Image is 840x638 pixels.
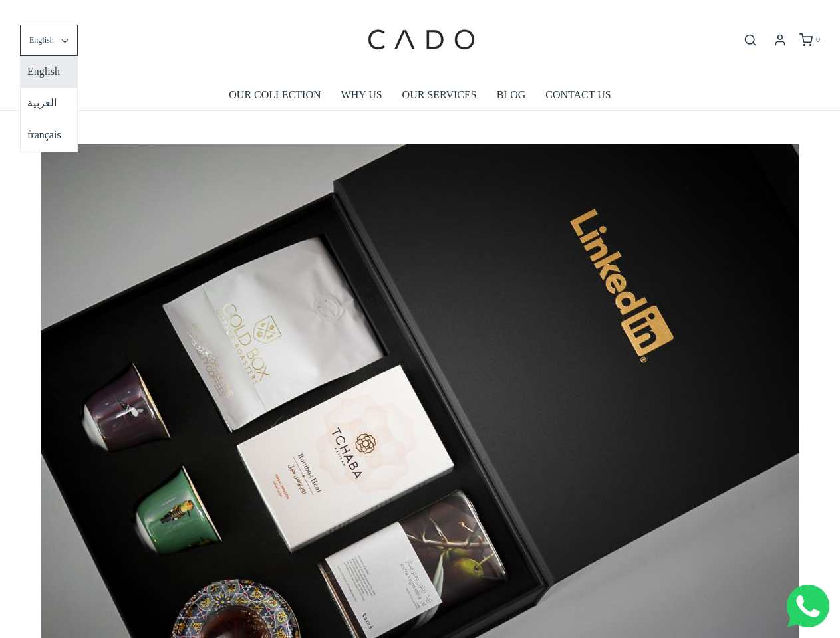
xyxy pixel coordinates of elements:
a: OUR SERVICES [402,80,477,110]
span: 0 [816,35,820,44]
span: English [29,34,54,47]
li: français [21,120,77,152]
a: WHY US [341,80,382,110]
a: CONTACT US [545,80,611,110]
button: English [20,25,78,56]
span: Last name [379,1,422,12]
span: Company name [379,56,445,66]
a: 0 [798,33,820,47]
a: BLOG [497,80,526,110]
li: العربية [21,88,77,120]
a: OUR COLLECTION [229,80,321,110]
span: Number of gifts [379,110,442,121]
li: English [21,56,77,88]
img: cadogifting [364,10,477,70]
button: Open search bar [738,33,762,47]
img: Whatsapp [787,585,829,627]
